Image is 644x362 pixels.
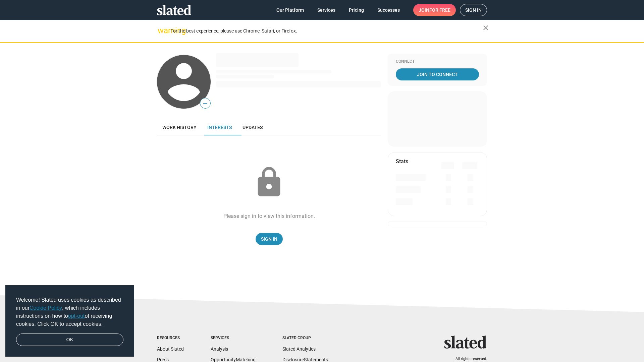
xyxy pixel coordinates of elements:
div: cookieconsent [5,285,134,357]
span: Pricing [349,4,364,16]
span: Sign In [261,233,277,245]
mat-card-title: Stats [396,158,408,165]
a: Join To Connect [396,68,479,80]
a: Joinfor free [413,4,456,16]
a: Our Platform [271,4,309,16]
a: Pricing [343,4,369,16]
span: Interests [207,125,232,130]
a: opt-out [68,313,85,319]
span: Services [317,4,335,16]
span: Updates [243,125,263,130]
div: Resources [157,336,184,341]
span: Sign in [465,4,482,16]
mat-icon: warning [158,26,166,35]
a: About Slated [157,346,184,352]
div: Slated Group [282,336,328,341]
span: Join [419,4,450,16]
div: For the best experience, please use Chrome, Safari, or Firefox. [170,26,483,36]
a: Interests [202,119,237,135]
span: Our Platform [276,4,304,16]
a: Analysis [211,346,228,352]
a: dismiss cookie message [16,334,123,346]
a: Services [312,4,341,16]
span: Welcome! Slated uses cookies as described in our , which includes instructions on how to of recei... [16,296,123,328]
mat-icon: lock [252,166,286,199]
a: Cookie Policy [30,305,62,311]
mat-icon: close [482,24,490,32]
div: Please sign in to view this information. [223,213,315,220]
a: Sign In [256,233,283,245]
a: Sign in [460,4,487,16]
div: Connect [396,59,479,64]
a: Successes [372,4,405,16]
span: Join To Connect [397,68,478,80]
span: — [200,99,210,108]
span: Successes [377,4,400,16]
a: Updates [237,119,268,135]
a: Work history [157,119,202,135]
span: for free [429,4,450,16]
a: Slated Analytics [282,346,316,352]
span: Work history [162,125,197,130]
div: Services [211,336,256,341]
